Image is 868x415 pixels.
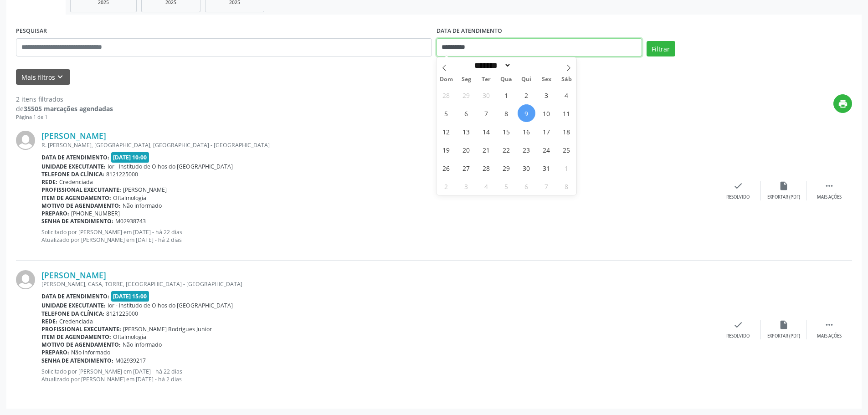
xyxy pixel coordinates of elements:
span: Outubro 12, 2025 [437,123,455,140]
span: [DATE] 15:00 [111,291,149,302]
span: Outubro 10, 2025 [538,104,555,122]
span: Não informado [123,341,162,348]
label: DATA DE ATENDIMENTO [437,24,502,38]
span: Outubro 5, 2025 [437,104,455,122]
span: Outubro 7, 2025 [478,104,495,122]
img: img [16,270,35,289]
span: Outubro 27, 2025 [457,159,475,177]
span: Sex [536,77,556,82]
span: Outubro 19, 2025 [437,141,455,159]
b: Senha de atendimento: [41,357,113,364]
span: Qui [516,77,536,82]
span: Novembro 7, 2025 [538,177,555,195]
div: [PERSON_NAME], CASA, TORRE, [GEOGRAPHIC_DATA] - [GEOGRAPHIC_DATA] [41,280,715,288]
span: Novembro 1, 2025 [558,159,575,177]
i: print [838,99,848,109]
b: Item de agendamento: [41,333,111,341]
span: [PHONE_NUMBER] [71,210,120,217]
span: Qua [496,77,516,82]
div: de [16,104,113,113]
b: Motivo de agendamento: [41,341,121,348]
div: Mais ações [817,333,842,339]
a: [PERSON_NAME] [41,131,106,141]
span: Outubro 23, 2025 [518,141,535,159]
span: Novembro 4, 2025 [478,177,495,195]
span: Novembro 5, 2025 [498,177,515,195]
i: keyboard_arrow_down [55,72,65,82]
div: Mais ações [817,194,842,200]
span: Ior - Institudo de Olhos do [GEOGRAPHIC_DATA] [108,163,233,170]
span: Outubro 1, 2025 [498,86,515,104]
label: PESQUISAR [16,24,47,38]
div: R. [PERSON_NAME], [GEOGRAPHIC_DATA], [GEOGRAPHIC_DATA] - [GEOGRAPHIC_DATA] [41,141,715,149]
button: Filtrar [647,41,675,56]
b: Profissional executante: [41,325,121,333]
b: Telefone da clínica: [41,310,104,318]
button: print [833,94,852,113]
span: Ter [476,77,496,82]
i: check [733,320,743,330]
span: Outubro 29, 2025 [498,159,515,177]
i: insert_drive_file [779,181,789,191]
span: Outubro 6, 2025 [457,104,475,122]
i:  [824,320,834,330]
span: Setembro 29, 2025 [457,86,475,104]
i: insert_drive_file [779,320,789,330]
span: Outubro 28, 2025 [478,159,495,177]
div: 2 itens filtrados [16,94,113,104]
span: Outubro 3, 2025 [538,86,555,104]
div: Exportar (PDF) [767,194,800,200]
b: Unidade executante: [41,302,106,309]
span: Credenciada [59,318,93,325]
b: Preparo: [41,348,69,356]
span: Dom [437,77,457,82]
span: Outubro 4, 2025 [558,86,575,104]
b: Unidade executante: [41,163,106,170]
span: Não informado [123,202,162,210]
span: Outubro 20, 2025 [457,141,475,159]
b: Data de atendimento: [41,292,109,300]
div: Página 1 de 1 [16,113,113,121]
span: Outubro 15, 2025 [498,123,515,140]
span: Outubro 21, 2025 [478,141,495,159]
span: Oftalmologia [113,333,146,341]
span: Outubro 14, 2025 [478,123,495,140]
b: Item de agendamento: [41,194,111,202]
span: Outubro 2, 2025 [518,86,535,104]
span: Outubro 25, 2025 [558,141,575,159]
span: Outubro 22, 2025 [498,141,515,159]
span: Setembro 30, 2025 [478,86,495,104]
b: Rede: [41,178,57,186]
div: Resolvido [726,333,750,339]
span: Outubro 30, 2025 [518,159,535,177]
span: Ior - Institudo de Olhos do [GEOGRAPHIC_DATA] [108,302,233,309]
b: Motivo de agendamento: [41,202,121,210]
span: Outubro 24, 2025 [538,141,555,159]
p: Solicitado por [PERSON_NAME] em [DATE] - há 22 dias Atualizado por [PERSON_NAME] em [DATE] - há 2... [41,368,715,383]
i: check [733,181,743,191]
select: Month [472,61,512,70]
a: [PERSON_NAME] [41,270,106,280]
span: Não informado [71,348,110,356]
span: Setembro 28, 2025 [437,86,455,104]
span: Outubro 13, 2025 [457,123,475,140]
i:  [824,181,834,191]
strong: 35505 marcações agendadas [24,104,113,113]
span: Seg [456,77,476,82]
span: Outubro 9, 2025 [518,104,535,122]
span: Credenciada [59,178,93,186]
div: Resolvido [726,194,750,200]
b: Rede: [41,318,57,325]
span: Outubro 26, 2025 [437,159,455,177]
span: 8121225000 [106,310,138,318]
span: Novembro 8, 2025 [558,177,575,195]
p: Solicitado por [PERSON_NAME] em [DATE] - há 22 dias Atualizado por [PERSON_NAME] em [DATE] - há 2... [41,228,715,244]
span: M02939217 [115,357,146,364]
span: Outubro 17, 2025 [538,123,555,140]
span: [PERSON_NAME] Rodrigues Junior [123,325,212,333]
span: 8121225000 [106,170,138,178]
span: M02938743 [115,217,146,225]
span: Oftalmologia [113,194,146,202]
span: Outubro 31, 2025 [538,159,555,177]
span: Outubro 8, 2025 [498,104,515,122]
